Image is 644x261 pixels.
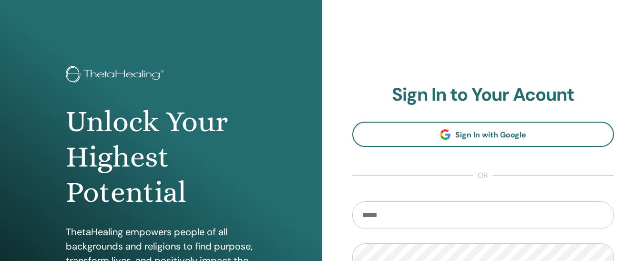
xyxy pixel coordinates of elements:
[352,122,614,147] a: Sign In with Google
[66,104,256,210] h1: Unlock Your Highest Potential
[352,84,614,106] h2: Sign In to Your Acount
[473,170,493,181] span: or
[455,130,526,140] span: Sign In with Google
